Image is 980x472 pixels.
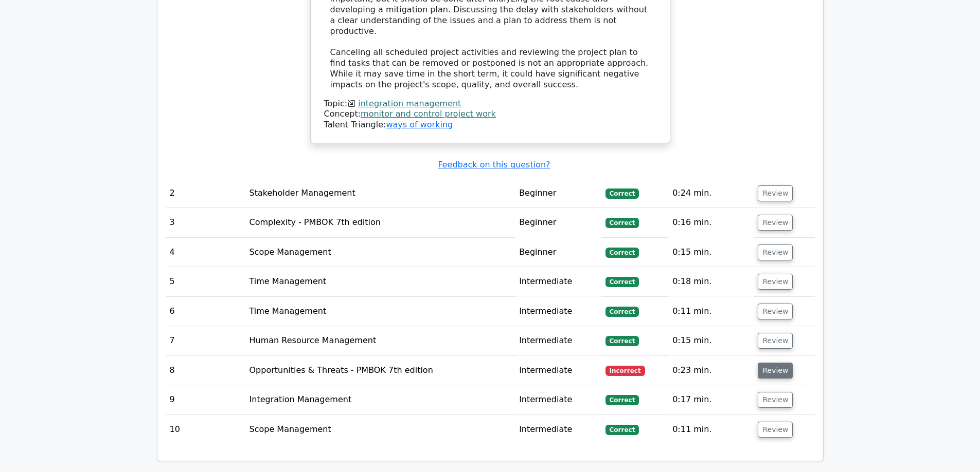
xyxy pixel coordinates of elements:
[605,277,639,287] span: Correct
[668,267,754,296] td: 0:18 min.
[515,238,601,267] td: Beginner
[166,326,245,355] td: 7
[324,99,656,130] div: Talent Triangle:
[605,395,639,405] span: Correct
[605,248,639,258] span: Correct
[166,356,245,385] td: 8
[668,326,754,355] td: 0:15 min.
[245,208,515,237] td: Complexity - PMBOK 7th edition
[245,267,515,296] td: Time Management
[166,179,245,208] td: 2
[515,326,601,355] td: Intermediate
[245,326,515,355] td: Human Resource Management
[515,297,601,326] td: Intermediate
[758,392,793,408] button: Review
[245,297,515,326] td: Time Management
[515,356,601,385] td: Intermediate
[358,99,461,108] a: integration management
[668,415,754,444] td: 0:11 min.
[758,215,793,231] button: Review
[758,333,793,349] button: Review
[668,238,754,267] td: 0:15 min.
[605,307,639,317] span: Correct
[386,120,453,129] a: ways of working
[166,208,245,237] td: 3
[605,218,639,228] span: Correct
[245,385,515,414] td: Integration Management
[166,297,245,326] td: 6
[605,425,639,435] span: Correct
[166,238,245,267] td: 4
[668,356,754,385] td: 0:23 min.
[361,109,496,119] a: monitor and control project work
[515,415,601,444] td: Intermediate
[515,385,601,414] td: Intermediate
[758,363,793,379] button: Review
[515,179,601,208] td: Beginner
[758,185,793,201] button: Review
[438,160,550,169] a: Feedback on this question?
[245,179,515,208] td: Stakeholder Management
[668,385,754,414] td: 0:17 min.
[605,336,639,346] span: Correct
[515,208,601,237] td: Beginner
[758,274,793,290] button: Review
[668,179,754,208] td: 0:24 min.
[758,244,793,260] button: Review
[166,385,245,414] td: 9
[166,267,245,296] td: 5
[245,356,515,385] td: Opportunities & Threats - PMBOK 7th edition
[245,415,515,444] td: Scope Management
[245,238,515,267] td: Scope Management
[758,422,793,438] button: Review
[605,188,639,199] span: Correct
[324,99,656,109] div: Topic:
[668,297,754,326] td: 0:11 min.
[758,304,793,319] button: Review
[166,415,245,444] td: 10
[515,267,601,296] td: Intermediate
[605,366,645,376] span: Incorrect
[668,208,754,237] td: 0:16 min.
[324,109,656,120] div: Concept:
